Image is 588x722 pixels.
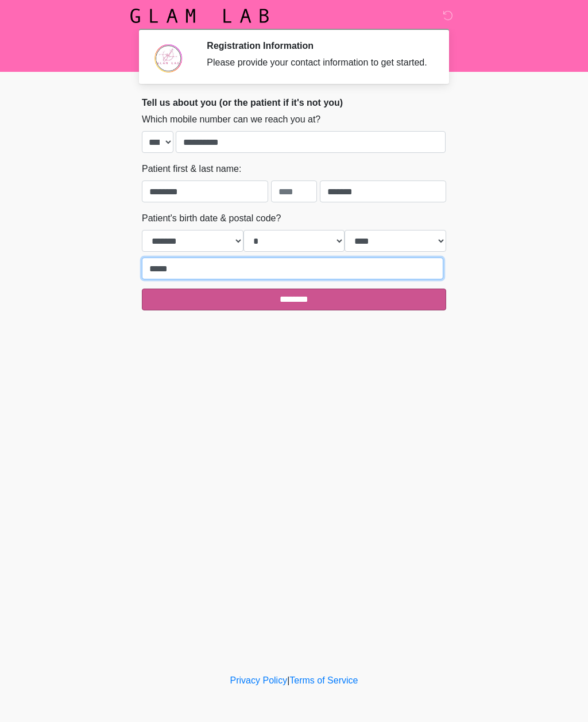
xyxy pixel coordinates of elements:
[142,113,320,126] label: Which mobile number can we reach you at?
[287,675,289,685] a: |
[130,9,269,23] img: Glam Lab Logo
[207,40,429,51] h2: Registration Information
[142,212,281,225] label: Patient's birth date & postal code?
[207,56,429,70] div: Please provide your contact information to get started.
[289,675,358,685] a: Terms of Service
[142,162,241,176] label: Patient first & last name:
[150,40,185,75] img: Agent Avatar
[142,97,446,108] h2: Tell us about you (or the patient if it's not you)
[230,675,288,685] a: Privacy Policy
